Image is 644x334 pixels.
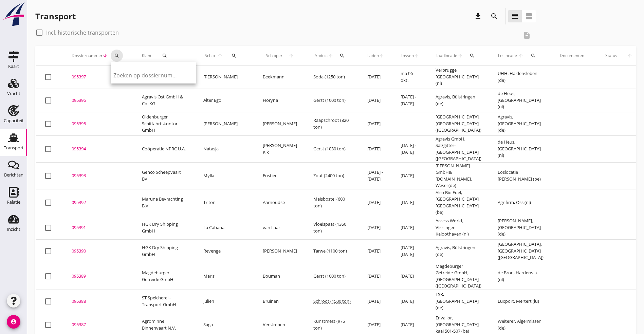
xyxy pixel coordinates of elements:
td: La Cabana [195,216,255,239]
td: [DATE] [392,263,427,290]
td: [DATE] [359,263,392,290]
td: HGK Dry Shipping GmbH [134,239,195,263]
span: Schip [203,53,216,59]
div: Klant [142,48,187,64]
td: Agravis, Bülstringen (de) [427,89,490,112]
div: 095387 [72,321,126,328]
td: Soda (1250 ton) [305,66,359,89]
i: search [114,53,119,58]
div: Inzicht [7,227,20,231]
td: [PERSON_NAME] [255,112,305,135]
td: [DATE] [392,216,427,239]
i: arrow_upward [379,53,384,58]
span: Status [601,53,622,59]
div: 095391 [72,224,126,231]
div: Documenten [560,53,584,59]
td: Revenge [195,239,255,263]
td: Juliën [195,290,255,313]
td: Agravis, [GEOGRAPHIC_DATA] (de) [490,112,552,135]
td: Raapschroot (820 ton) [305,112,359,135]
td: Luxport, Mertert (lu) [490,290,552,313]
i: arrow_downward [103,53,108,58]
i: arrow_upward [328,53,333,58]
input: Zoeken op dossiernummer... [113,70,184,81]
i: arrow_upward [622,53,638,58]
td: [PERSON_NAME] Kik [255,135,305,162]
td: [DATE] [359,89,392,112]
td: Agrifirm, Oss (nl) [490,189,552,216]
td: Triton [195,189,255,216]
td: Maisbostel (600 ton) [305,189,359,216]
i: arrow_upward [458,53,463,58]
i: view_agenda [525,12,533,20]
td: [DATE] - [DATE] [359,162,392,189]
i: search [162,53,167,58]
td: Alter Ego [195,89,255,112]
div: Kaart [8,64,19,69]
td: Aarnoudse [255,189,305,216]
td: [DATE] [359,189,392,216]
td: Mylla [195,162,255,189]
div: Relatie [7,200,20,204]
div: 095392 [72,199,126,206]
td: ST Speicherei - Transport GmbH [134,290,195,313]
td: [PERSON_NAME] [195,112,255,135]
div: 095394 [72,146,126,152]
i: arrow_upward [518,53,524,58]
i: arrow_upward [216,53,224,58]
div: 095390 [72,248,126,255]
td: Magdeburger Getreide GmbH [134,263,195,290]
td: Gerst (1000 ton) [305,263,359,290]
div: Capaciteit [4,118,24,123]
div: 095395 [72,120,126,127]
td: [DATE] [359,290,392,313]
div: 095396 [72,97,126,104]
td: [PERSON_NAME] [255,239,305,263]
div: 095393 [72,172,126,179]
i: search [470,53,475,58]
td: [PERSON_NAME], [GEOGRAPHIC_DATA] (de) [490,216,552,239]
td: Vloeispaat (1350 ton) [305,216,359,239]
i: view_headline [511,12,519,20]
td: UHH, Haldensleben (de) [490,66,552,89]
span: Loslocatie [498,53,518,59]
i: search [339,53,345,58]
i: arrow_upward [286,53,297,58]
i: search [531,53,536,58]
span: Lossen [401,53,414,59]
td: [DATE] [359,66,392,89]
td: [PERSON_NAME] GmbH&[DOMAIN_NAME], Wesel (de) [427,162,490,189]
td: Beekmann [255,66,305,89]
td: ma 06 okt. [392,66,427,89]
td: Agravis, Bülstringen (de) [427,239,490,263]
td: Coöperatie NPRC U.A. [134,135,195,162]
img: logo-small.a267ee39.svg [1,2,26,27]
td: Magdeburger Getreide-GmbH, [GEOGRAPHIC_DATA] ([GEOGRAPHIC_DATA]) [427,263,490,290]
td: Zout (2400 ton) [305,162,359,189]
td: [DATE] - [DATE] [392,89,427,112]
div: Transport [35,11,76,22]
td: Gerst (1000 ton) [305,89,359,112]
td: Alco Bio Fuel, [GEOGRAPHIC_DATA], [GEOGRAPHIC_DATA] (be) [427,189,490,216]
td: TSR, [GEOGRAPHIC_DATA] (de) [427,290,490,313]
div: 095397 [72,74,126,80]
div: 095388 [72,298,126,305]
td: Tarwe (1100 ton) [305,239,359,263]
td: HGK Dry Shipping GmbH [134,216,195,239]
td: Gerst (1030 ton) [305,135,359,162]
td: [DATE] [392,290,427,313]
td: Maris [195,263,255,290]
td: Loslocatie [PERSON_NAME] (be) [490,162,552,189]
td: de Heus, [GEOGRAPHIC_DATA] (nl) [490,89,552,112]
div: Transport [4,146,24,150]
td: Genco Scheepvaart BV [134,162,195,189]
span: Laden [367,53,379,59]
span: Laadlocatie [436,53,458,59]
td: [DATE] - [DATE] [392,135,427,162]
td: Fostier [255,162,305,189]
td: [DATE] [359,216,392,239]
td: de Bron, Harderwijk (nl) [490,263,552,290]
div: Vracht [7,91,20,96]
div: Berichten [4,173,23,177]
span: Schipper [263,53,286,59]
